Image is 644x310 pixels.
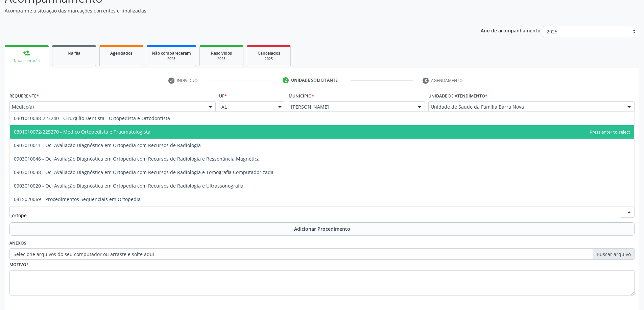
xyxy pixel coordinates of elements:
div: 2025 [152,56,191,61]
div: person_add [23,49,30,57]
span: Adicionar Procedimento [294,225,350,232]
span: Agendados [110,50,133,56]
label: Motivo [9,260,29,270]
span: Cancelados [258,50,280,56]
div: Nova marcação [9,58,44,63]
p: Acompanhe a situação das marcações correntes e finalizadas [5,7,449,14]
span: 0903010038 - Oci Avaliação Diagnóstica em Ortopedia com Recursos de Radiologia e Tomografia Compu... [14,169,273,175]
span: Não compareceram [152,50,191,56]
div: 2 [283,77,289,83]
input: Buscar por procedimento [12,208,621,222]
span: Resolvidos [211,50,232,56]
span: AL [221,104,272,110]
label: Município [289,91,314,101]
label: Requerente [9,91,39,101]
label: Anexos [9,238,26,249]
span: 0301010048-223240 - Cirurgião Dentista - Ortopedista e Ortodontista [14,115,170,121]
label: Unidade de atendimento [428,91,487,101]
label: UF [219,91,227,101]
div: 2025 [252,56,286,61]
p: Ano de acompanhamento [481,26,541,34]
span: 0301010072-225270 - Médico Ortopedista e Traumatologista [14,129,150,135]
span: 0415020069 - Procedimentos Sequenciais em Ortopedia [14,196,141,202]
span: [PERSON_NAME] [291,104,411,110]
span: 0903010046 - Oci Avaliação Diagnóstica em Ortopedia com Recursos de Radiologia e Ressonância Magn... [14,156,260,162]
div: Unidade solicitante [291,77,338,83]
span: Médico(a) [12,104,202,110]
div: 2025 [205,56,238,61]
span: 0903010020 - Oci Avaliação Diagnóstica em Ortopedia com Recursos de Radiologia e Ultrassonografia [14,182,243,189]
span: 0903010011 - Oci Avaliação Diagnóstica em Ortopedia com Recursos de Radiologia [14,142,201,148]
span: Unidade de Saude da Familia Barra Nova [431,104,621,110]
span: Na fila [68,50,80,56]
button: Adicionar Procedimento [9,222,635,236]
